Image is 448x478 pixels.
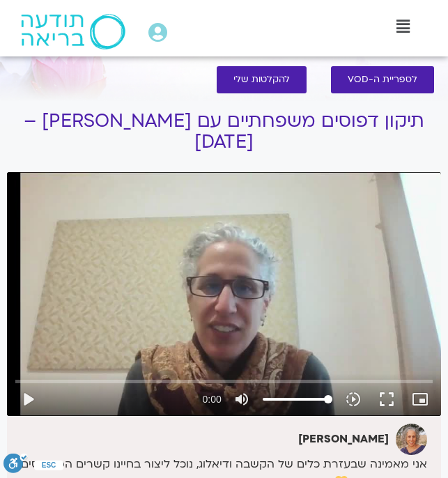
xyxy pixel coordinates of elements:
[233,75,290,85] span: להקלטות שלי
[7,111,441,153] h1: תיקון דפוסים משפחתיים עם [PERSON_NAME] – [DATE]
[396,424,427,455] img: שגית רוסו יצחקי
[331,66,434,93] a: לספריית ה-VOD
[21,14,125,49] img: תודעה בריאה
[217,66,307,93] a: להקלטות שלי
[298,431,389,447] strong: [PERSON_NAME]
[348,75,417,85] span: לספריית ה-VOD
